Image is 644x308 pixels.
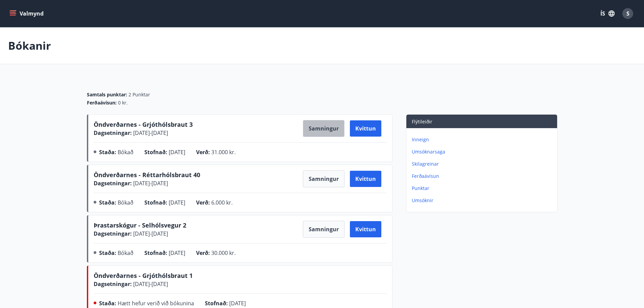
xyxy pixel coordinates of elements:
[412,136,554,143] p: Inneign
[99,148,116,156] span: Staða :
[169,249,185,257] span: [DATE]
[94,129,132,137] span: Dagsetningar :
[132,180,168,187] span: [DATE] - [DATE]
[303,170,344,187] button: Samningur
[99,249,116,257] span: Staða :
[169,148,185,156] span: [DATE]
[118,99,128,106] span: 0 kr.
[211,148,236,156] span: 31.000 kr.
[94,271,193,280] span: Öndverðarnes - Grjóthólsbraut 1
[205,300,228,307] span: Stofnað :
[87,91,127,98] span: Samtals punktar :
[412,185,554,192] p: Punktar
[94,280,132,288] span: Dagsetningar :
[626,10,629,17] span: S
[412,148,554,155] p: Umsóknarsaga
[303,120,344,137] button: Samningur
[196,148,210,156] span: Verð :
[350,221,381,237] button: Kvittun
[128,91,150,98] span: 2 Punktar
[144,199,167,206] span: Stofnað :
[118,199,134,206] span: Bókað
[597,7,618,20] button: ÍS
[350,171,381,187] button: Kvittun
[8,7,46,20] button: menu
[132,230,168,237] span: [DATE] - [DATE]
[303,221,344,238] button: Samningur
[94,171,200,179] span: Öndverðarnes - Réttarhólsbraut 40
[620,5,636,22] button: S
[118,249,134,257] span: Bókað
[196,249,210,257] span: Verð :
[94,120,193,128] span: Öndverðarnes - Grjóthólsbraut 3
[229,300,246,307] span: [DATE]
[144,148,167,156] span: Stofnað :
[132,129,168,137] span: [DATE] - [DATE]
[211,249,236,257] span: 30.000 kr.
[350,120,381,137] button: Kvittun
[196,199,210,206] span: Verð :
[118,148,134,156] span: Bókað
[412,161,554,167] p: Skilagreinar
[87,99,117,106] span: Ferðaávísun :
[94,180,132,187] span: Dagsetningar :
[211,199,233,206] span: 6.000 kr.
[412,173,554,180] p: Ferðaávísun
[94,230,132,237] span: Dagsetningar :
[144,249,167,257] span: Stofnað :
[412,197,554,204] p: Umsóknir
[8,38,51,53] p: Bókanir
[169,199,185,206] span: [DATE]
[99,199,116,206] span: Staða :
[99,300,116,307] span: Staða :
[94,221,186,229] span: Þrastarskógur - Selhólsvegur 2
[132,280,168,288] span: [DATE] - [DATE]
[118,300,194,307] span: Hætt hefur verið við bókunina
[412,118,432,125] span: Flýtileiðir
